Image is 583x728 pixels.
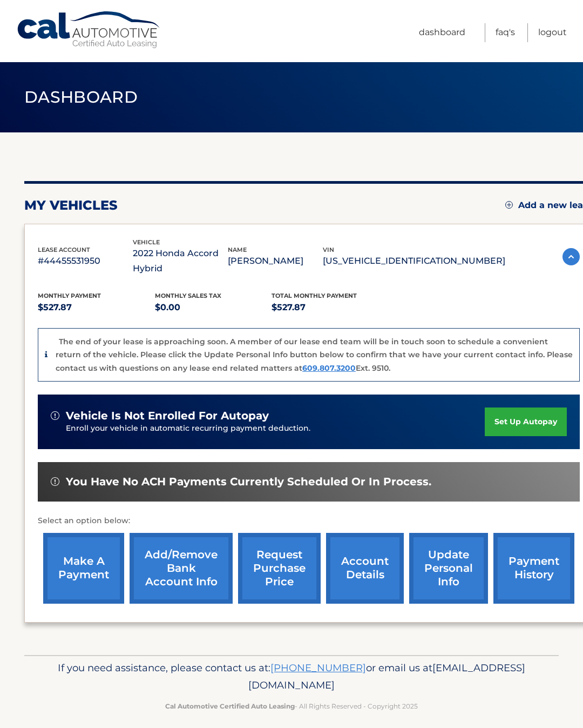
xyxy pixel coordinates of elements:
[155,300,272,315] p: $0.00
[66,475,431,489] span: You have no ACH payments currently scheduled or in process.
[270,662,366,674] a: [PHONE_NUMBER]
[38,300,155,315] p: $527.87
[323,246,334,253] span: vin
[51,477,59,486] img: alert-white.svg
[43,533,124,604] a: make a payment
[323,253,505,269] p: [US_VEHICLE_IDENTIFICATION_NUMBER]
[40,700,543,712] p: - All Rights Reserved - Copyright 2025
[228,246,247,253] span: name
[562,248,580,265] img: accordion-active.svg
[419,23,465,42] a: Dashboard
[326,533,404,604] a: account details
[56,337,573,373] p: The end of your lease is approaching soon. A member of our lease end team will be in touch soon t...
[238,533,321,604] a: request purchase price
[40,659,543,694] p: If you need assistance, please contact us at: or email us at
[155,292,221,299] span: Monthly sales Tax
[38,253,133,269] p: #44455531950
[130,533,233,604] a: Add/Remove bank account info
[133,246,228,276] p: 2022 Honda Accord Hybrid
[24,87,138,107] span: Dashboard
[38,246,90,253] span: lease account
[409,533,488,604] a: update personal info
[302,363,356,373] a: 609.807.3200
[24,197,118,213] h2: my vehicles
[38,515,580,527] p: Select an option below:
[538,23,567,42] a: Logout
[51,411,59,420] img: alert-white.svg
[38,292,101,299] span: Monthly Payment
[493,533,574,604] a: payment history
[66,423,485,435] p: Enroll your vehicle in automatic recurring payment deduction.
[228,253,323,269] p: [PERSON_NAME]
[272,300,389,315] p: $527.87
[496,23,515,42] a: FAQ's
[505,201,513,209] img: add.svg
[165,702,295,710] strong: Cal Automotive Certified Auto Leasing
[16,11,162,49] a: Cal Automotive
[66,409,269,423] span: vehicle is not enrolled for autopay
[133,238,160,246] span: vehicle
[272,292,357,299] span: Total Monthly Payment
[485,408,567,436] a: set up autopay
